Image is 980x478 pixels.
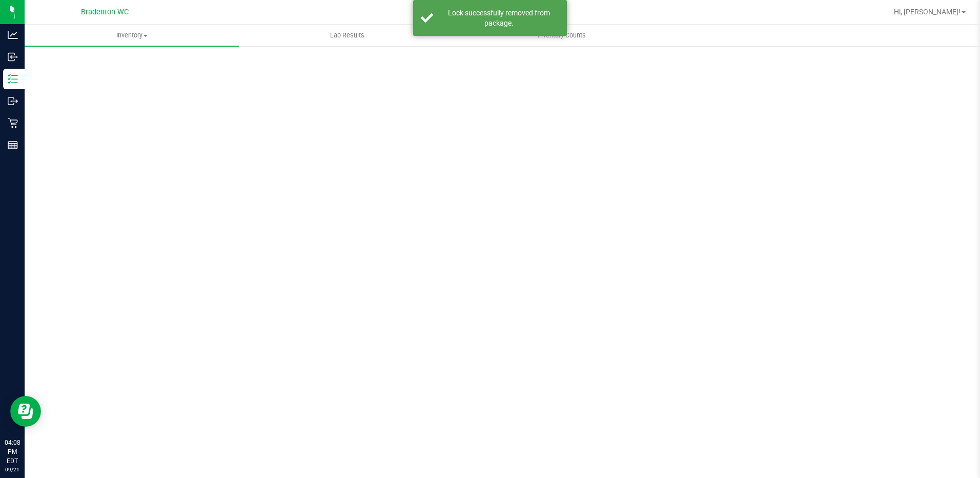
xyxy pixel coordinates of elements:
[25,25,239,46] a: Inventory
[81,8,129,16] span: Bradenton WC
[239,25,454,46] a: Lab Results
[8,140,18,150] inline-svg: Reports
[8,118,18,128] inline-svg: Retail
[5,438,20,466] p: 04:08 PM EDT
[8,30,18,40] inline-svg: Analytics
[316,31,378,40] span: Lab Results
[894,8,961,16] span: Hi, [PERSON_NAME]!
[8,52,18,62] inline-svg: Inbound
[25,31,239,40] span: Inventory
[5,466,20,473] p: 09/21
[439,8,559,28] div: Lock successfully removed from package.
[10,396,41,427] iframe: Resource center
[8,96,18,106] inline-svg: Outbound
[8,74,18,84] inline-svg: Inventory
